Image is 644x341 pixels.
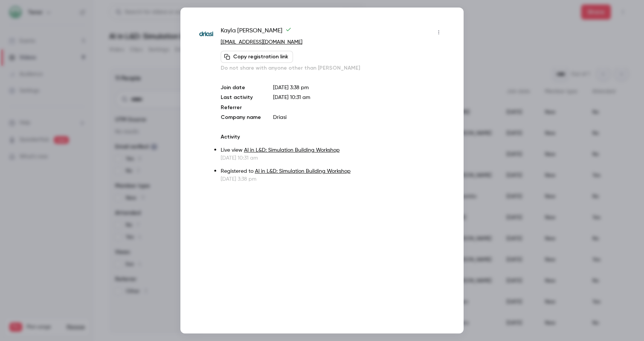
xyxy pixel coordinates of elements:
p: [DATE] 3:38 pm [273,84,445,91]
p: Company name [221,114,261,121]
p: Last activity [221,94,261,102]
p: Live view [221,146,445,154]
a: AI in L&D: Simulation Building Workshop [244,148,340,153]
a: AI in L&D: Simulation Building Workshop [255,169,351,174]
p: Referrer [221,104,261,111]
p: Do not share with anyone other than [PERSON_NAME] [221,64,445,72]
p: Registered to [221,167,445,175]
a: [EMAIL_ADDRESS][DOMAIN_NAME] [221,40,302,45]
span: Kayla [PERSON_NAME] [221,26,291,38]
p: Activity [221,133,445,141]
img: driasi.com [199,27,213,41]
span: [DATE] 10:31 am [273,95,310,100]
p: [DATE] 10:31 am [221,154,445,162]
p: Join date [221,84,261,91]
p: [DATE] 3:38 pm [221,175,445,183]
p: Driasi [273,114,445,121]
button: Copy registration link [221,51,293,63]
